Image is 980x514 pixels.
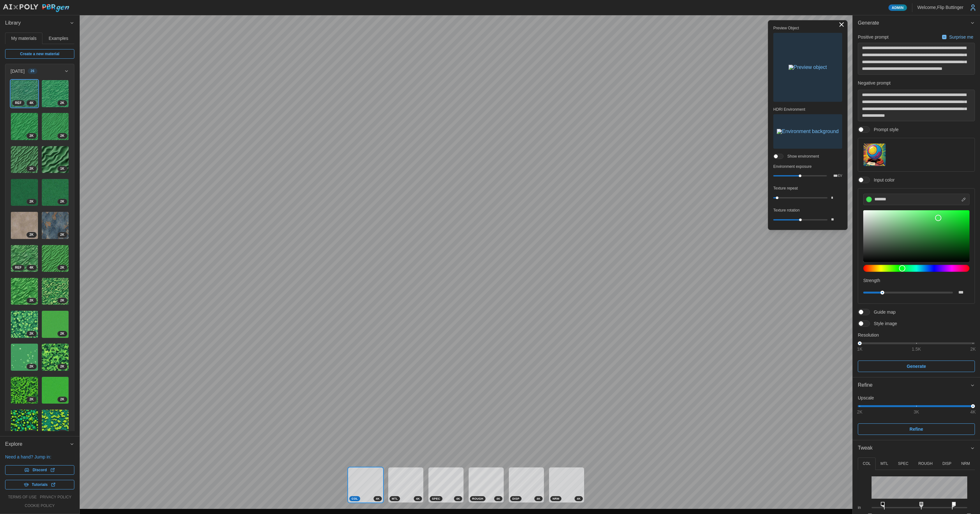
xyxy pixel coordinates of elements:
a: YzdBNDFeX5fv5DpmRXlt2K [11,179,38,206]
a: nHlLK2TyWUJuGMKtNH9O2K [11,146,38,174]
img: ObTytjbR9DltrlHCpY23 [42,278,69,305]
img: nHlLK2TyWUJuGMKtNH9O [11,146,38,173]
a: 0TKNrik5WiGGK1ZhTtNs2K [11,343,38,371]
span: DISP [512,496,519,501]
a: ObTytjbR9DltrlHCpY232K [41,278,69,305]
span: Generate [907,361,926,372]
p: in [858,505,866,510]
span: Explore [5,436,70,452]
p: Strength [863,277,969,284]
span: 2 K [29,133,33,138]
a: C8H5ggEhx4WbGVSG4gl92K [11,409,38,437]
img: Te4yH9utHhpAkRTuWc8K [42,344,69,371]
span: My materials [11,36,36,41]
a: privacy policy [40,495,71,500]
button: Environment background [773,114,842,149]
span: 4 K [29,265,33,270]
a: 3Yr8vjJbytiU4ROlpubM2K [11,310,38,338]
div: [DATE]26 [5,78,74,510]
span: SPEC [432,496,440,501]
span: 2 K [29,364,33,369]
p: ROUGH [918,461,933,466]
p: Preview Object [773,26,842,31]
a: CkIcZ3wonzCWZ59gJ6iX2K [41,245,69,272]
span: 2 K [60,364,64,369]
a: oRCiRBXBLnYm30lE9Pgh2K [41,376,69,404]
span: Discord [33,466,47,474]
img: iCEPch3Kb0xmWMXShBb8 [42,179,69,206]
img: L3ComhcKAA22NpXU3avf [11,212,38,239]
span: 2 K [29,397,33,402]
img: YzdBNDFeX5fv5DpmRXlt [11,179,38,206]
a: Create a new material [5,49,74,59]
span: Generate [858,15,970,31]
button: Refine [853,377,980,393]
span: 4 K [577,496,581,501]
span: Library [5,15,70,31]
p: HDRI Environment [773,107,842,112]
p: MTL [880,461,888,466]
a: zQ9ANFm9kuMRtXXB2JhQ2K [41,113,69,140]
span: Refine [909,424,923,435]
img: Environment background [777,129,839,134]
a: 7iW9shBEnZEKqAfjFrre4KREF [11,80,38,108]
span: 2 K [29,232,33,237]
span: 2 K [60,265,64,270]
a: fXFLWg2OPK5Qq9ZLCLLR2K [41,310,69,338]
p: [DATE] [11,68,25,74]
p: Upscale [858,395,975,401]
a: moxPEuJyQ7ODztTzCQJy2K [11,376,38,404]
span: Tweak [858,440,970,456]
a: kor58b8uE6mNjOAu8gb22K [41,212,69,239]
p: Negative prompt [858,80,975,86]
a: aiC12pWy6Xutcj6BLpMl4KREF [11,245,38,272]
span: 2 K [29,199,33,204]
button: Generate [858,361,975,372]
p: Welcome, Flip Buttinger [917,4,963,11]
span: 2 K [29,331,33,336]
span: 2 K [29,430,33,435]
p: NRM [961,461,970,466]
img: zQ9ANFm9kuMRtXXB2JhQ [42,113,69,140]
span: Examples [49,36,68,41]
p: Need a hand? Jump in: [5,454,74,460]
span: 2 K [60,397,64,402]
img: oRCiRBXBLnYm30lE9Pgh [42,377,69,404]
button: Generate [853,15,980,31]
img: q0vw38aQZgD4Kdg1mAp2 [42,80,69,107]
button: Refine [858,423,975,435]
a: terms of use [8,495,37,500]
p: Positive prompt [858,34,888,40]
a: Discord [5,465,74,475]
p: Environment exposure [773,164,842,169]
img: aiC12pWy6Xutcj6BLpMl [11,245,38,272]
p: EV [838,174,842,177]
span: ROUGH [472,496,483,501]
img: Preview object [789,65,827,70]
img: 7iW9shBEnZEKqAfjFrre [11,80,38,107]
p: SPEC [898,461,909,466]
span: 4 K [416,496,420,501]
img: JIx6fvLqBZJGumvRXklA [42,410,69,437]
p: DISP [942,461,951,466]
span: Guide map [870,309,895,315]
span: REF [15,101,22,106]
span: Input color [870,177,895,183]
span: 4 K [456,496,460,501]
span: 4 K [496,496,500,501]
span: 4 K [29,101,33,106]
img: C8H5ggEhx4WbGVSG4gl9 [11,410,38,437]
button: Toggle viewport controls [837,20,846,29]
div: Refine [853,393,980,440]
span: 2 K [60,430,64,435]
button: [DATE]26 [5,64,74,78]
span: 2 K [29,166,33,171]
span: Show environment [783,154,819,159]
span: NRM [553,496,559,501]
a: JIx6fvLqBZJGumvRXklA2K [41,409,69,437]
span: Tutorials [32,480,48,489]
span: 2 K [29,298,33,303]
button: Prompt style [863,143,886,166]
span: 2 K [60,331,64,336]
span: 2 K [60,101,64,106]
